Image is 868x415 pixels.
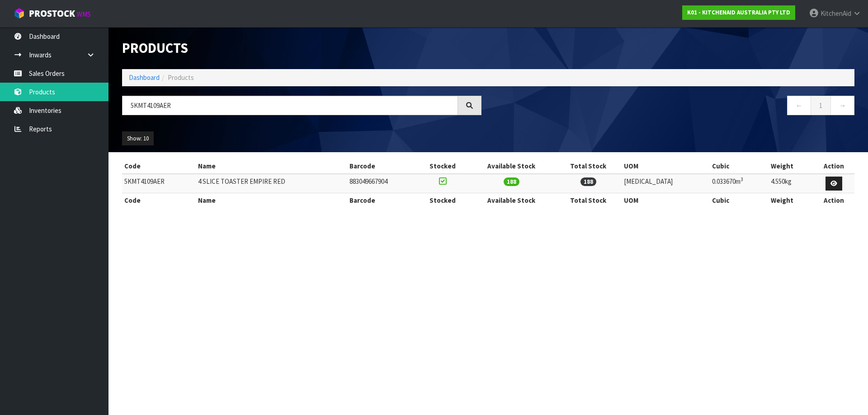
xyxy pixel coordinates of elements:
a: → [830,96,854,115]
th: Weight [769,193,813,208]
td: 4.550kg [769,174,813,193]
span: Products [168,73,194,82]
nav: Page navigation [495,96,854,118]
th: Code [122,159,196,173]
td: 0.033670m [710,174,769,193]
td: [MEDICAL_DATA] [622,174,710,193]
input: Search products [122,96,458,115]
td: 5KMT4109AER [122,174,196,193]
th: Barcode [347,193,417,208]
th: Available Stock [468,193,554,208]
a: ← [787,96,811,115]
a: Dashboard [129,73,160,82]
th: Total Stock [555,159,622,173]
span: 188 [580,177,596,186]
th: Total Stock [555,193,622,208]
th: Action [813,159,854,173]
td: 883049667904 [347,174,417,193]
th: Cubic [710,159,769,173]
a: 1 [811,96,831,115]
span: ProStock [29,8,75,19]
th: Stocked [417,159,468,173]
sup: 3 [741,176,743,182]
th: Cubic [710,193,769,208]
th: Action [813,193,854,208]
th: Name [196,193,347,208]
td: 4 SLICE TOASTER EMPIRE RED [196,174,347,193]
small: WMS [77,10,91,19]
th: Stocked [417,193,468,208]
span: 188 [504,177,519,186]
span: KitchenAid [821,9,851,18]
th: UOM [622,193,710,208]
img: cube-alt.png [14,8,25,19]
th: Name [196,159,347,173]
th: Available Stock [468,159,554,173]
th: Code [122,193,196,208]
th: UOM [622,159,710,173]
button: Show: 10 [122,131,154,146]
strong: K01 - KITCHENAID AUSTRALIA PTY LTD [687,9,790,16]
th: Weight [769,159,813,173]
th: Barcode [347,159,417,173]
h1: Products [122,41,481,56]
